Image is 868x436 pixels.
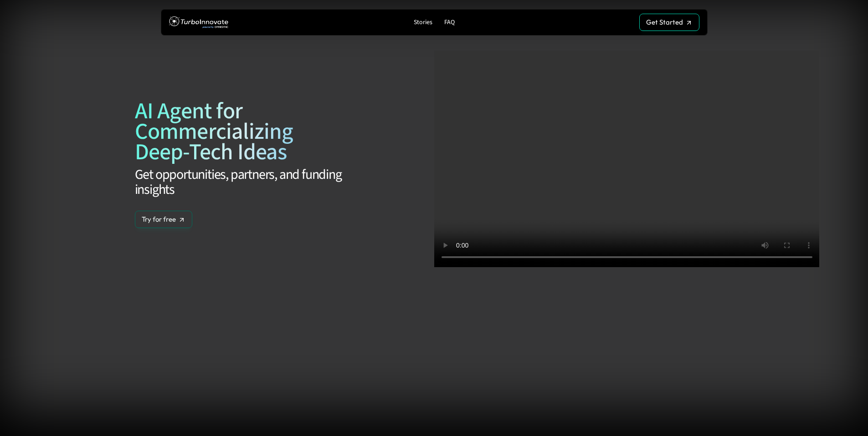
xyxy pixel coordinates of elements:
img: TurboInnovate Logo [169,14,228,31]
p: Get Started [646,18,683,26]
a: Stories [410,16,436,29]
a: Get Started [639,14,699,31]
p: Stories [414,19,432,26]
a: FAQ [441,16,458,29]
p: FAQ [444,19,455,26]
